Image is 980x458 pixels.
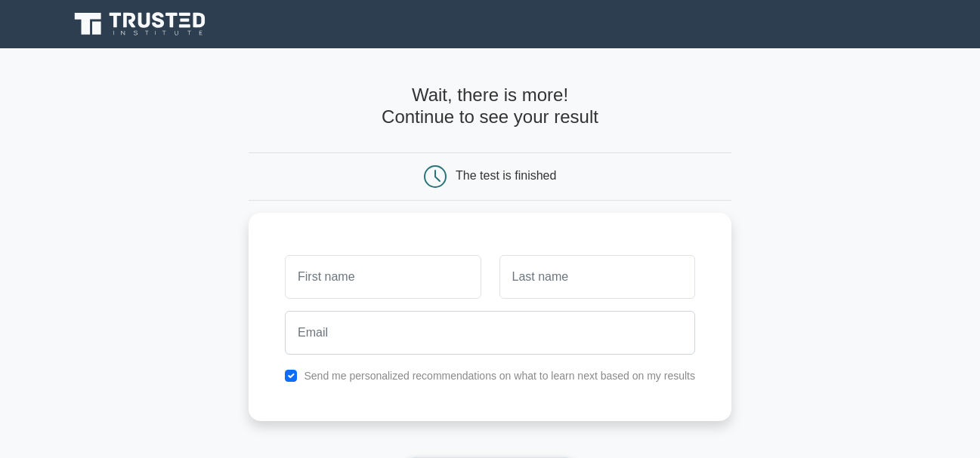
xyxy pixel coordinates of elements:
[456,169,556,182] div: The test is finished
[285,255,481,299] input: First name
[249,85,731,128] h4: Wait, there is more! Continue to see your result
[499,255,695,299] input: Last name
[285,311,695,355] input: Email
[304,370,695,382] label: Send me personalized recommendations on what to learn next based on my results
